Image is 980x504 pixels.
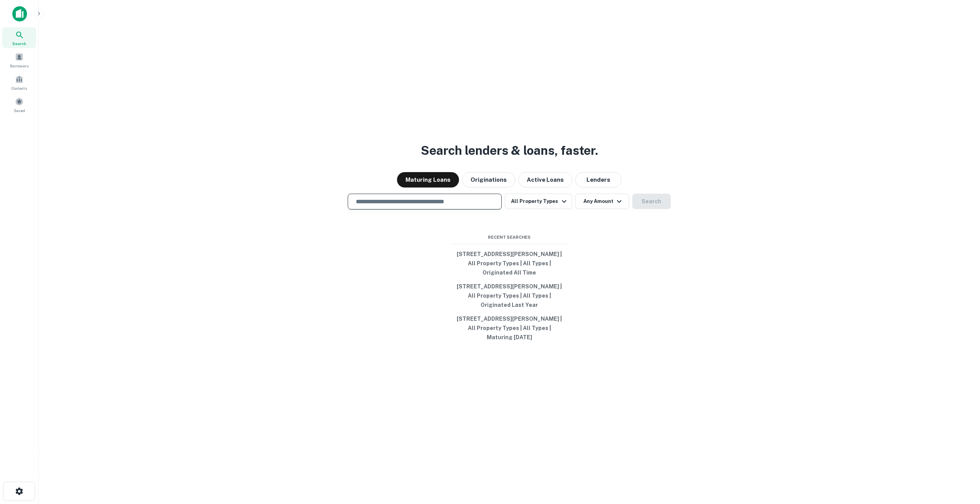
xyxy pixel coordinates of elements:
img: capitalize-icon.png [12,6,27,22]
button: [STREET_ADDRESS][PERSON_NAME] | All Property Types | All Types | Originated All Time [452,247,567,280]
span: Saved [14,107,25,114]
span: Recent Searches [452,234,567,241]
button: [STREET_ADDRESS][PERSON_NAME] | All Property Types | All Types | Originated Last Year [452,280,567,312]
button: Maturing Loans [397,172,459,188]
a: Saved [2,94,36,115]
button: All Property Types [505,194,572,209]
span: Search [12,40,26,47]
h3: Search lenders & loans, faster. [421,141,598,160]
button: Active Loans [518,172,572,188]
a: Search [2,27,36,48]
button: Any Amount [575,194,629,209]
a: Borrowers [2,50,36,70]
span: Borrowers [10,63,28,69]
button: Lenders [575,172,622,188]
span: Contacts [12,85,27,91]
button: Originations [462,172,515,188]
button: [STREET_ADDRESS][PERSON_NAME] | All Property Types | All Types | Maturing [DATE] [452,312,567,344]
a: Contacts [2,72,36,93]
